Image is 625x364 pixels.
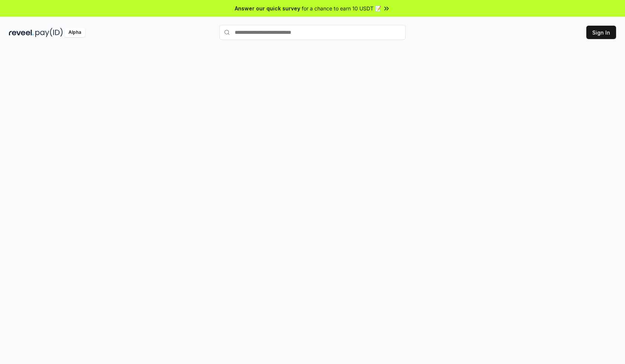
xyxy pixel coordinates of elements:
[35,28,63,37] img: pay_id
[235,4,300,12] span: Answer our quick survey
[302,4,381,12] span: for a chance to earn 10 USDT 📝
[9,28,34,37] img: reveel_dark
[64,28,85,37] div: Alpha
[586,26,616,39] button: Sign In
